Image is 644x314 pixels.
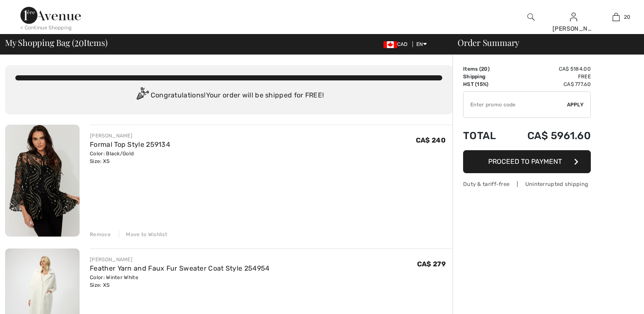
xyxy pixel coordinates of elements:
[481,66,488,72] span: 20
[624,13,631,21] span: 20
[570,12,577,22] img: My Info
[416,41,427,47] span: EN
[463,150,591,173] button: Proceed to Payment
[488,157,562,166] span: Proceed to Payment
[384,41,411,47] span: CAD
[552,24,594,33] div: [PERSON_NAME]
[527,12,535,22] img: search the website
[90,132,170,140] div: [PERSON_NAME]
[134,87,151,104] img: Congratulation2.svg
[613,12,620,22] img: My Bag
[90,264,269,272] a: Feather Yarn and Faux Fur Sweater Coat Style 254954
[595,12,637,22] a: 20
[90,140,170,148] a: Formal Top Style 259134
[20,24,72,31] div: < Continue Shopping
[5,38,108,47] span: My Shopping Bag ( Items)
[416,136,446,144] span: CA$ 240
[5,125,80,237] img: Formal Top Style 259134
[463,180,591,188] div: Duty & tariff-free | Uninterrupted shipping
[447,38,639,47] div: Order Summary
[15,87,442,104] div: Congratulations! Your order will be shipped for FREE!
[463,73,507,80] td: Shipping
[90,256,269,263] div: [PERSON_NAME]
[463,80,507,88] td: HST (15%)
[507,65,591,73] td: CA$ 5184.00
[90,150,170,165] div: Color: Black/Gold Size: XS
[90,274,269,289] div: Color: Winter White Size: XS
[90,231,111,238] div: Remove
[507,121,591,150] td: CA$ 5961.60
[119,231,167,238] div: Move to Wishlist
[507,73,591,80] td: Free
[74,36,84,47] span: 20
[570,13,577,21] a: Sign In
[417,260,446,268] span: CA$ 279
[567,101,584,108] span: Apply
[464,92,567,117] input: Promo code
[463,121,507,150] td: Total
[507,80,591,88] td: CA$ 777.60
[463,65,507,73] td: Items ( )
[20,7,81,24] img: 1ère Avenue
[384,41,397,48] img: Canadian Dollar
